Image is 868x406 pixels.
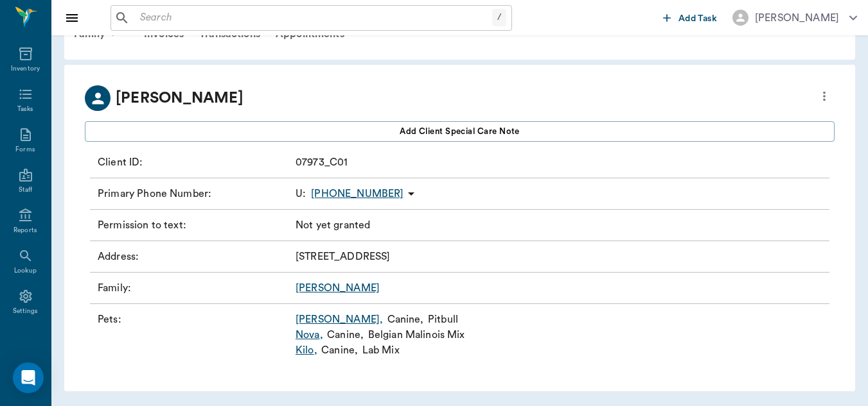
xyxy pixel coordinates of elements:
[135,9,492,27] input: Search
[296,186,306,201] span: U :
[428,312,458,327] p: Pitbull
[362,343,400,358] p: Lab Mix
[296,155,348,170] p: 07973_C01
[13,226,37,235] div: Reports
[492,9,506,26] div: /
[98,186,290,201] p: Primary Phone Number :
[98,155,290,170] p: Client ID :
[296,343,317,358] a: Kilo,
[296,283,380,293] a: [PERSON_NAME]
[11,64,40,74] div: Inventory
[722,6,867,30] button: [PERSON_NAME]
[85,121,835,142] button: Add client Special Care Note
[13,362,44,393] div: Open Intercom Messenger
[14,266,37,276] div: Lookup
[116,87,244,110] p: [PERSON_NAME]
[59,5,85,31] button: Close drawer
[19,185,32,195] div: Staff
[296,249,390,264] p: [STREET_ADDRESS]
[296,312,383,327] a: [PERSON_NAME],
[814,85,835,107] button: more
[98,280,290,296] p: Family :
[327,327,364,343] p: Canine ,
[658,6,722,30] button: Add Task
[368,327,465,343] p: Belgian Malinois Mix
[321,343,358,358] p: Canine ,
[15,145,35,155] div: Forms
[755,10,839,26] div: [PERSON_NAME]
[296,217,370,233] p: Not yet granted
[98,312,290,358] p: Pets :
[311,186,403,201] p: [PHONE_NUMBER]
[98,249,290,264] p: Address :
[98,217,290,233] p: Permission to text :
[400,124,520,139] span: Add client Special Care Note
[387,312,424,327] p: Canine ,
[13,307,39,316] div: Settings
[296,327,323,343] a: Nova,
[17,105,33,114] div: Tasks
